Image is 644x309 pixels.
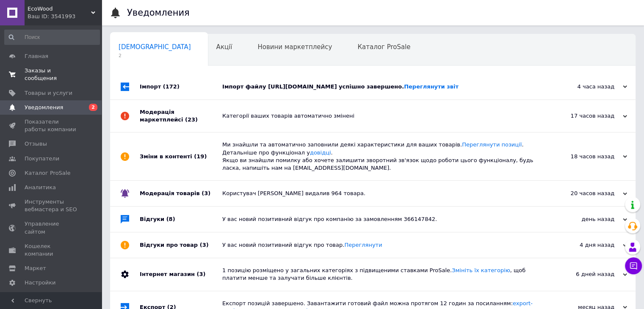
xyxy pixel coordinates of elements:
div: Інтернет магазин [140,258,222,290]
span: (172) [163,83,180,90]
span: Показатели работы компании [25,118,78,133]
span: Товары и услуги [25,89,72,97]
div: Користувач [PERSON_NAME] видалив 964 товара. [222,190,542,197]
span: Кошелек компании [25,243,78,258]
div: Модерація товарів [140,181,222,206]
span: (23) [185,116,198,123]
div: Відгуки про товар [140,232,222,258]
span: (3) [196,271,205,277]
span: Покупатели [25,155,59,163]
span: Главная [25,52,48,60]
div: день назад [542,215,627,223]
div: Зміни в контенті [140,132,222,180]
span: Уведомления [25,104,63,111]
h1: Уведомления [127,8,190,18]
a: довідці [310,149,331,156]
span: Настройки [25,279,55,287]
span: (19) [194,153,207,160]
div: 4 дня назад [542,241,627,249]
div: Модерація маркетплейсі [140,100,222,132]
div: 4 часа назад [542,83,627,91]
span: Акції [216,43,232,51]
div: Ваш ID: 3541993 [28,13,102,20]
a: Переглянути [344,242,382,248]
span: Отзывы [25,140,47,148]
span: EcoWood [28,5,91,13]
div: 1 позицію розміщено у загальних категоріях з підвищеними ставками ProSale. , щоб платити менше та... [222,267,542,282]
div: 17 часов назад [542,112,627,120]
span: Заказы и сообщения [25,67,78,82]
span: Каталог ProSale [357,43,410,51]
a: Переглянути позиції [462,141,522,148]
span: (8) [166,216,175,222]
a: Змініть їх категорію [452,267,510,273]
div: Відгуки [140,207,222,232]
span: (3) [200,242,209,248]
div: 18 часов назад [542,153,627,160]
button: Чат с покупателем [625,257,642,274]
span: Аналитика [25,184,56,191]
span: Управление сайтом [25,220,78,235]
span: 2 [89,104,97,111]
div: Категорії ваших товарів автоматично змінені [222,112,542,120]
div: Ми знайшли та автоматично заповнили деякі характеристики для ваших товарів. . Детальніше про функ... [222,141,542,172]
input: Поиск [4,30,100,45]
div: У вас новий позитивний відгук про компанію за замовленням 366147842. [222,215,542,223]
span: Каталог ProSale [25,169,70,177]
a: Переглянути звіт [404,83,459,90]
div: Імпорт [140,74,222,99]
div: 6 дней назад [542,270,627,278]
span: Маркет [25,265,46,272]
div: Імпорт файлу [URL][DOMAIN_NAME] успішно завершено. [222,83,542,91]
span: [DEMOGRAPHIC_DATA] [119,43,191,51]
div: 20 часов назад [542,190,627,197]
span: Инструменты вебмастера и SEO [25,198,78,213]
span: (3) [202,190,210,196]
span: Новини маркетплейсу [257,43,332,51]
span: 2 [119,52,191,59]
div: У вас новий позитивний відгук про товар. [222,241,542,249]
